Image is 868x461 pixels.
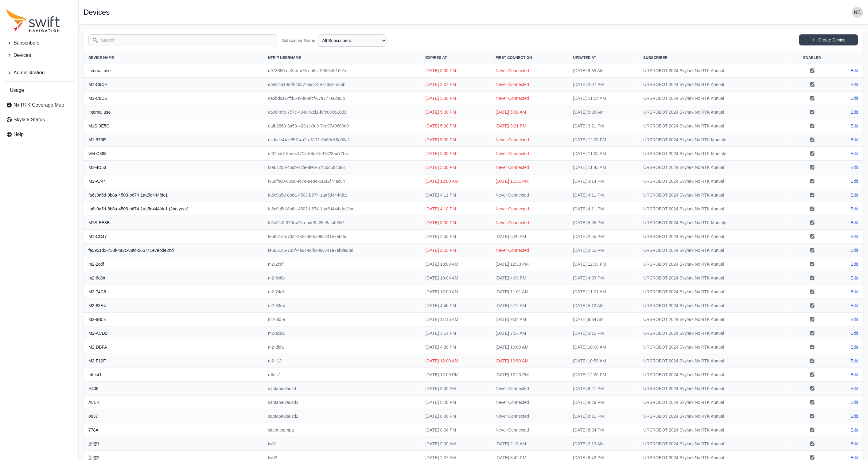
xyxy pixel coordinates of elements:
[421,174,491,188] td: [DATE] 12:00 AM
[4,99,75,111] a: Nx RTK Coverage Map
[318,34,387,47] select: Subscriber
[639,244,790,257] td: URSROBOT 2024 Skylark Nx RTK Annual
[639,396,790,409] td: URSROBOT 2024 Skylark Nx RTK Annual
[263,299,421,313] td: m2-83e4
[851,109,858,115] a: Edit
[639,188,790,202] td: URSROBOT 2024 Skylark Nx RTK Annual
[84,92,263,105] th: M1-C8D6
[639,382,790,396] td: URSROBOT 2024 Skylark Nx RTK Annual
[799,34,858,45] a: Create Device
[851,455,858,461] a: Edit
[84,52,263,64] th: Device Name
[84,271,263,285] th: m2-6c8b
[639,313,790,326] td: URSROBOT 2024 Skylark Nx RTK Annual
[568,78,639,92] td: [DATE] 2:07 PM
[852,7,863,18] img: user photo
[851,289,858,295] a: Edit
[639,216,790,230] td: URSROBOT 2024 Skylark Nx RTK Monthly
[282,37,315,44] label: Subscriber Name
[14,116,45,123] span: Skylark Status
[84,257,263,271] th: m2-2cdf
[851,372,858,378] a: Edit
[491,354,568,368] td: [DATE] 10:53 AM
[851,233,858,240] a: Edit
[263,52,421,64] th: NTRIP Username
[568,285,639,299] td: [DATE] 11:01 AM
[263,423,421,437] td: siteonetampa
[851,399,858,405] a: Edit
[421,119,491,133] td: [DATE] 5:00 PM
[851,95,858,101] a: Edit
[639,92,790,105] td: URSROBOT 2024 Skylark Nx RTK Annual
[639,257,790,271] td: URSROBOT 2024 Skylark Nx RTK Annual
[88,34,277,46] input: Search
[263,119,421,133] td: eafb2860-3a53-423a-b3d3-7ec9740600d0
[14,52,31,59] span: Devices
[4,128,75,141] a: Help
[851,178,858,184] a: Edit
[263,368,421,382] td: rdtest1
[491,313,568,326] td: [DATE] 9:34 AM
[10,87,24,94] span: Usage
[421,161,491,174] td: [DATE] 5:00 PM
[491,382,568,396] td: Never Connected
[421,216,491,230] td: [DATE] 5:00 PM
[851,413,858,419] a: Edit
[639,340,790,354] td: URSROBOT 2024 Skylark Nx RTK Annual
[14,39,39,47] span: Subscribers
[491,105,568,119] td: [DATE] 5:38 AM
[491,285,568,299] td: [DATE] 11:01 AM
[84,326,263,340] th: M2-ACD2
[573,56,596,60] span: Updated At
[491,78,568,92] td: Never Connected
[568,354,639,368] td: [DATE] 10:53 AM
[491,368,568,382] td: [DATE] 12:20 PM
[851,275,858,281] a: Edit
[568,244,639,257] td: [DATE] 2:55 PM
[639,368,790,382] td: URSROBOT 2024 Skylark Nx RTK Annual
[263,313,421,326] td: m2-8b5e
[263,133,421,147] td: ecddee44-e852-4a2a-8171-6b60e88a00a1
[491,188,568,202] td: Never Connected
[568,423,639,437] td: [DATE] 8:34 PM
[491,257,568,271] td: [DATE] 12:33 PM
[568,313,639,326] td: [DATE] 9:34 AM
[568,299,639,313] td: [DATE] 5:12 AM
[639,271,790,285] td: URSROBOT 2024 Skylark Nx RTK Annual
[568,147,639,161] td: [DATE] 11:05 AM
[84,299,263,313] th: M2-83E4
[421,105,491,119] td: [DATE] 5:00 PM
[639,52,790,64] th: Subscriber
[84,188,263,202] th: fa6c9a5d-8b8a-4503-b674-1aa5d444fdc1
[568,230,639,244] td: [DATE] 2:55 PM
[421,92,491,105] td: [DATE] 5:00 PM
[851,220,858,226] a: Edit
[263,326,421,340] td: m2-acd2
[639,105,790,119] td: URSROBOT 2024 Skylark Nx RTK Annual
[263,147,421,161] td: ef31baf7-8ede-4715-88d9-591823ad77ba
[851,303,858,309] a: Edit
[491,326,568,340] td: [DATE] 7:57 AM
[263,244,421,257] td: fe5951d5-733f-4a2c-88fc-066741e7ebde2nd
[639,133,790,147] td: URSROBOT 2024 Skylark Nx RTK Monthly
[568,133,639,147] td: [DATE] 12:05 PM
[851,358,858,364] a: Edit
[263,64,421,78] td: d973390a-e3ab-478a-b6cf-9059ef616e1e
[851,164,858,170] a: Edit
[491,161,568,174] td: Never Connected
[421,382,491,396] td: [DATE] 9:00 AM
[421,354,491,368] td: [DATE] 12:00 AM
[491,230,568,244] td: [DATE] 5:20 AM
[491,147,568,161] td: Never Connected
[851,247,858,253] a: Edit
[851,441,858,447] a: Edit
[568,340,639,354] td: [DATE] 10:00 AM
[263,354,421,368] td: m2-f12f
[14,101,64,109] span: Nx RTK Coverage Map
[263,285,421,299] td: m2-74c6
[263,216,421,230] td: fc5ef2c0-875f-475a-bdd8-f26e9ae4d581
[851,206,858,212] a: Edit
[84,409,263,423] th: 0637
[851,137,858,143] a: Edit
[851,344,858,350] a: Edit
